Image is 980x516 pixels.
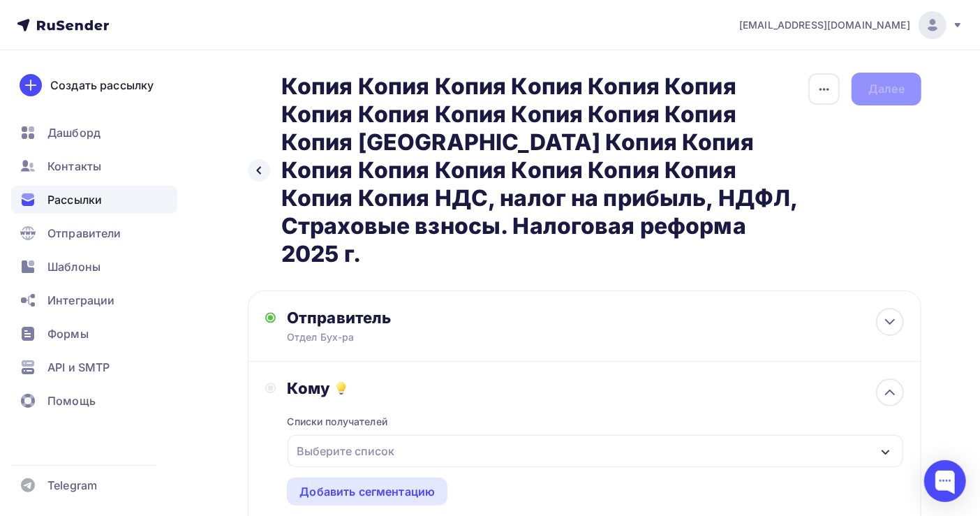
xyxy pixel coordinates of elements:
div: Кому [287,378,904,398]
a: Контакты [11,152,177,180]
div: Отправитель [287,308,589,327]
div: Добавить сегментацию [299,483,435,500]
a: Рассылки [11,186,177,214]
span: Дашборд [47,124,101,141]
div: Создать рассылку [50,77,154,94]
a: Отправители [11,219,177,247]
span: Формы [47,325,89,342]
span: Отправители [47,225,121,242]
a: Дашборд [11,119,177,147]
a: Формы [11,320,177,348]
span: Интеграции [47,292,114,309]
span: Рассылки [47,191,102,208]
a: [EMAIL_ADDRESS][DOMAIN_NAME] [739,11,963,39]
h2: Копия Копия Копия Копия Копия Копия Копия Копия Копия Копия Копия Копия Копия [GEOGRAPHIC_DATA] К... [281,73,808,268]
div: Списки получателей [287,415,387,429]
span: Помощь [47,392,96,409]
div: Выберите список [291,438,400,464]
span: API и SMTP [47,359,110,376]
a: Шаблоны [11,253,177,281]
span: [EMAIL_ADDRESS][DOMAIN_NAME] [739,18,910,32]
span: Шаблоны [47,258,101,275]
div: Отдел Бух-ра [287,330,559,344]
button: Выберите список [287,434,904,468]
span: Контакты [47,158,101,175]
span: Telegram [47,477,97,494]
